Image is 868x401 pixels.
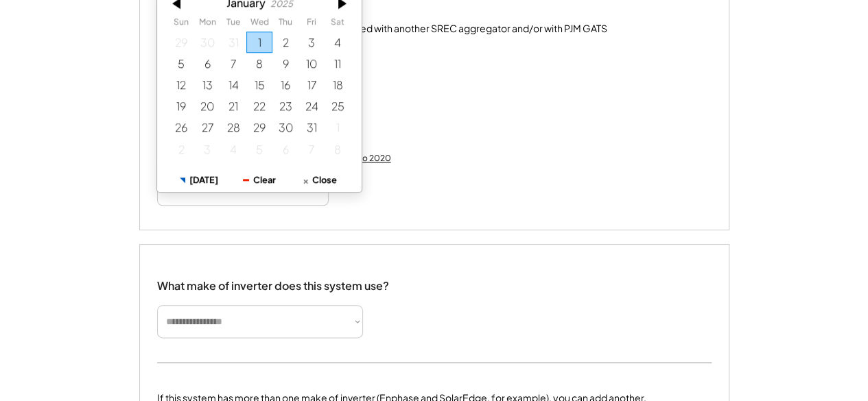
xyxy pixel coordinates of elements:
[298,117,325,138] div: 1/31/2025
[298,31,325,52] div: 1/03/2025
[168,138,194,159] div: 2/02/2025
[194,138,220,159] div: 2/03/2025
[325,117,351,138] div: 2/01/2025
[272,117,298,138] div: 1/30/2025
[325,138,351,159] div: 2/08/2025
[272,17,298,31] th: Thursday
[325,95,351,117] div: 1/25/2025
[194,117,220,138] div: 1/27/2025
[325,74,351,95] div: 1/18/2025
[168,74,194,95] div: 1/12/2025
[194,95,220,117] div: 1/20/2025
[220,95,246,117] div: 1/21/2025
[168,95,194,117] div: 1/19/2025
[246,117,272,138] div: 1/29/2025
[298,17,325,31] th: Friday
[229,168,290,192] button: Clear
[220,74,246,95] div: 1/14/2025
[168,53,194,74] div: 1/05/2025
[168,117,194,138] div: 1/26/2025
[298,95,325,117] div: 1/24/2025
[290,168,350,192] button: Close
[325,31,351,52] div: 1/04/2025
[325,53,351,74] div: 1/11/2025
[246,17,272,31] th: Wednesday
[180,22,607,36] div: This system has been previously registered with another SREC aggregator and/or with PJM GATS
[194,53,220,74] div: 1/06/2025
[246,95,272,117] div: 1/22/2025
[220,117,246,138] div: 1/28/2025
[220,138,246,159] div: 2/04/2025
[298,53,325,74] div: 1/10/2025
[220,31,246,52] div: 12/31/2024
[272,74,298,95] div: 1/16/2025
[336,153,391,164] div: Jump to 2020
[298,138,325,159] div: 2/07/2025
[298,74,325,95] div: 1/17/2025
[220,53,246,74] div: 1/07/2025
[169,168,229,192] button: [DATE]
[194,31,220,52] div: 12/30/2024
[325,17,351,31] th: Saturday
[220,17,246,31] th: Tuesday
[272,95,298,117] div: 1/23/2025
[272,138,298,159] div: 2/06/2025
[157,265,389,296] div: What make of inverter does this system use?
[246,31,272,52] div: 1/01/2025
[194,17,220,31] th: Monday
[246,74,272,95] div: 1/15/2025
[168,17,194,31] th: Sunday
[272,31,298,52] div: 1/02/2025
[246,138,272,159] div: 2/05/2025
[272,53,298,74] div: 1/09/2025
[194,74,220,95] div: 1/13/2025
[168,31,194,52] div: 12/29/2024
[246,53,272,74] div: 1/08/2025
